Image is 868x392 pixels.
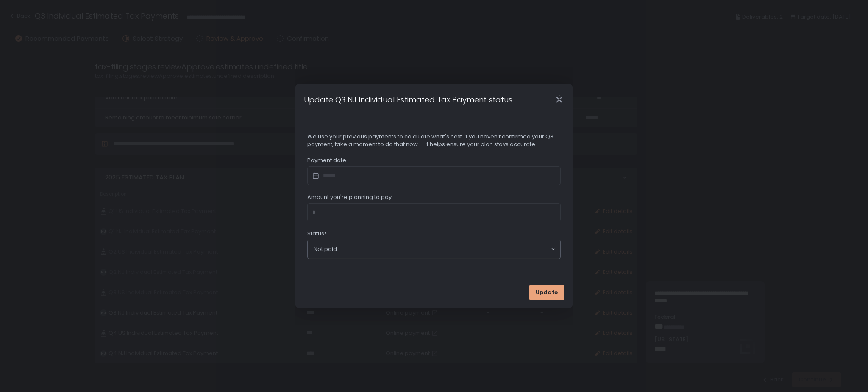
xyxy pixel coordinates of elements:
span: Amount you're planning to pay [307,193,392,201]
div: Search for option [308,240,560,259]
span: Status* [307,230,327,237]
span: We use your previous payments to calculate what's next. If you haven't confirmed your Q3 payment,... [307,133,561,148]
button: Update [529,285,564,300]
span: Not paid [314,246,337,253]
input: Search for option [337,245,550,254]
span: Payment date [307,157,346,164]
h1: Update Q3 NJ Individual Estimated Tax Payment status [304,94,512,105]
span: Update [536,289,558,296]
div: Close [545,95,573,105]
